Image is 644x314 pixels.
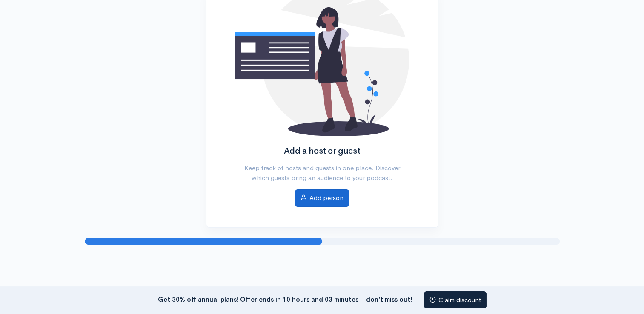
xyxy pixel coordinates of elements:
[424,291,487,309] a: Claim discount
[235,146,409,156] h2: Add a host or guest
[295,189,349,207] a: Add person
[235,163,409,183] p: Keep track of hosts and guests in one place. Discover which guests bring an audience to your podc...
[158,295,412,303] strong: Get 30% off annual plans! Offer ends in 10 hours and 03 minutes – don’t miss out!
